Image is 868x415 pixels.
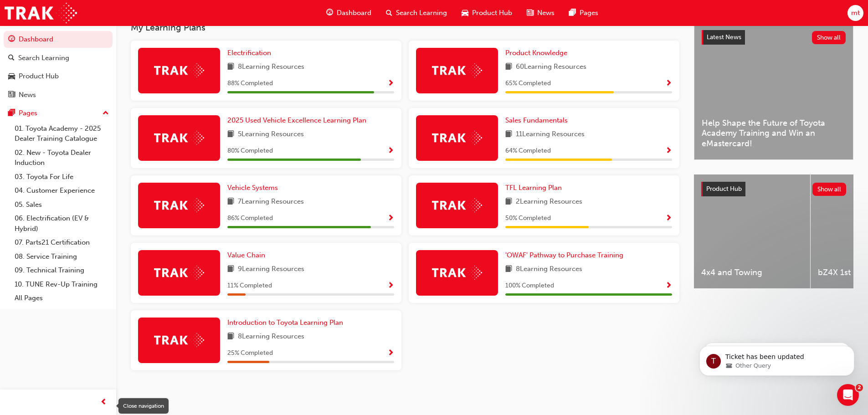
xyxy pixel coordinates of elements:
[11,198,113,212] a: 05. Sales
[387,348,394,359] button: Show Progress
[665,215,672,223] span: Show Progress
[154,333,204,347] img: Trak
[702,118,846,149] span: Help Shape the Future of Toyota Academy Training and Win an eMastercard!
[100,397,107,408] span: prev-icon
[387,80,394,88] span: Show Progress
[537,8,555,18] span: News
[4,105,113,122] button: Pages
[505,116,568,124] span: Sales Fundamentals
[387,280,394,292] button: Show Progress
[4,68,113,85] a: Product Hub
[454,4,519,22] a: car-iconProduct Hub
[19,90,36,100] div: News
[337,8,371,18] span: Dashboard
[387,215,394,223] span: Show Progress
[227,213,273,224] span: 86 % Completed
[505,129,512,140] span: book-icon
[505,48,571,58] a: Product Knowledge
[812,183,847,196] button: Show all
[812,31,846,44] button: Show all
[4,29,113,105] button: DashboardSearch LearningProduct HubNews
[665,147,672,155] span: Show Progress
[505,264,512,275] span: book-icon
[505,61,512,73] span: book-icon
[238,264,304,275] span: 9 Learning Resources
[227,251,265,259] span: Value Chain
[238,331,304,343] span: 8 Learning Resources
[396,8,447,18] span: Search Learning
[11,146,113,170] a: 02. New - Toyota Dealer Induction
[386,7,392,19] span: search-icon
[505,78,551,89] span: 65 % Completed
[505,250,627,261] a: 'OWAF' Pathway to Purchase Training
[238,129,304,140] span: 5 Learning Resources
[227,318,347,328] a: Introduction to Toyota Learning Plan
[516,61,586,73] span: 60 Learning Resources
[379,4,454,22] a: search-iconSearch Learning
[8,109,15,118] span: pages-icon
[319,4,379,22] a: guage-iconDashboard
[432,198,482,212] img: Trak
[11,170,113,184] a: 03. Toyota For Life
[847,5,863,21] button: mt
[238,196,304,208] span: 7 Learning Resources
[8,54,15,62] span: search-icon
[154,63,204,77] img: Trak
[11,184,113,198] a: 04. Customer Experience
[326,7,333,19] span: guage-icon
[154,131,204,145] img: Trak
[227,49,271,57] span: Electrification
[665,80,672,88] span: Show Progress
[11,263,113,277] a: 09. Technical Training
[4,50,113,67] a: Search Learning
[562,4,606,22] a: pages-iconPages
[5,3,77,23] img: Trak
[505,281,554,291] span: 100 % Completed
[8,72,15,81] span: car-icon
[505,115,571,126] a: Sales Fundamentals
[11,277,113,292] a: 10. TUNE Rev-Up Training
[516,264,582,275] span: 8 Learning Resources
[154,266,204,280] img: Trak
[686,327,868,390] iframe: Intercom notifications message
[227,48,275,58] a: Electrification
[516,196,582,208] span: 2 Learning Resources
[227,78,273,89] span: 88 % Completed
[701,182,846,196] a: Product HubShow all
[472,8,512,18] span: Product Hub
[227,318,343,327] span: Introduction to Toyota Learning Plan
[227,281,272,291] span: 11 % Completed
[387,78,394,89] button: Show Progress
[227,264,234,275] span: book-icon
[694,174,810,288] a: 4x4 and Towing
[694,22,853,160] a: Latest NewsShow allHelp Shape the Future of Toyota Academy Training and Win an eMastercard!
[11,236,113,250] a: 07. Parts21 Certification
[238,61,304,73] span: 8 Learning Resources
[580,8,598,18] span: Pages
[432,131,482,145] img: Trak
[505,184,562,192] span: TFL Learning Plan
[227,250,269,261] a: Value Chain
[227,116,366,124] span: 2025 Used Vehicle Excellence Learning Plan
[516,129,585,140] span: 11 Learning Resources
[837,384,859,406] iframe: Intercom live chat
[519,4,562,22] a: news-iconNews
[4,87,113,103] a: News
[227,331,234,343] span: book-icon
[432,266,482,280] img: Trak
[227,348,273,359] span: 25 % Completed
[19,108,37,118] div: Pages
[505,251,623,259] span: 'OWAF' Pathway to Purchase Training
[851,8,860,18] span: mt
[706,185,742,193] span: Product Hub
[227,183,282,193] a: Vehicle Systems
[387,145,394,157] button: Show Progress
[387,282,394,290] span: Show Progress
[665,280,672,292] button: Show Progress
[527,7,534,19] span: news-icon
[505,213,551,224] span: 50 % Completed
[8,91,15,99] span: news-icon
